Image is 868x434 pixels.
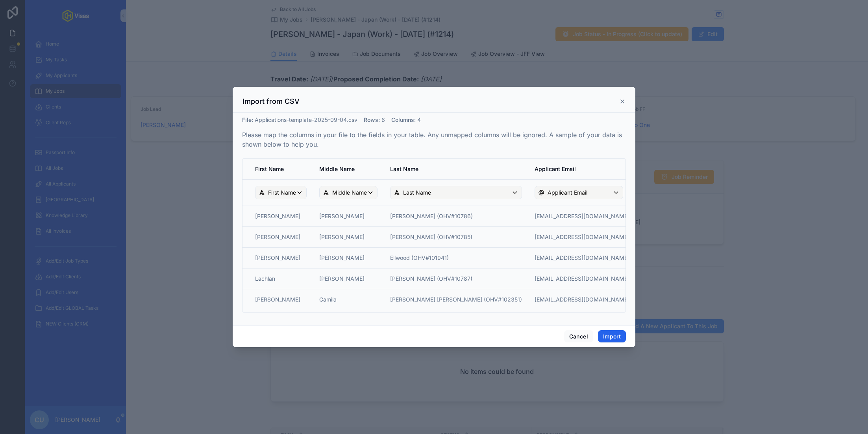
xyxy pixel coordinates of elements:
td: [EMAIL_ADDRESS][DOMAIN_NAME] [528,268,636,289]
td: [PERSON_NAME] [242,247,313,268]
td: Lachlan [242,268,313,289]
button: Middle Name [319,186,378,199]
span: 4 [417,116,421,123]
td: [PERSON_NAME] [242,206,313,226]
td: [PERSON_NAME] [PERSON_NAME] (OHV#102351) [384,289,528,313]
p: Please map the columns in your file to the fields in your table. Any unmapped columns will be ign... [242,130,626,149]
span: First Name [268,189,296,197]
th: Last Name [384,159,528,180]
span: Last Name [403,189,431,197]
td: [EMAIL_ADDRESS][DOMAIN_NAME] [528,226,636,247]
td: [PERSON_NAME] (OHV#10785) [384,226,528,247]
span: Middle Name [332,189,367,197]
span: Columns : [391,116,416,123]
span: 6 [381,116,385,123]
td: [PERSON_NAME] [242,289,313,313]
td: Ellwood (OHV#101941) [384,247,528,268]
th: Applicant Email [528,159,636,180]
td: [PERSON_NAME] (OHV#10787) [384,268,528,289]
button: First Name [255,186,307,199]
td: [PERSON_NAME] [313,247,384,268]
th: First Name [242,159,313,180]
td: [PERSON_NAME] [313,206,384,226]
span: Applicant Email [548,189,587,197]
div: scrollable content [242,159,626,312]
td: [PERSON_NAME] [313,226,384,247]
span: Applications-template-2025-09-04.csv [255,116,357,123]
td: [PERSON_NAME] [313,268,384,289]
td: [EMAIL_ADDRESS][DOMAIN_NAME] [528,289,636,313]
td: [PERSON_NAME] [242,226,313,247]
td: [PERSON_NAME] (OHV#10786) [384,206,528,226]
button: Applicant Email [535,186,623,199]
button: Cancel [564,330,593,343]
td: [EMAIL_ADDRESS][DOMAIN_NAME] [528,206,636,226]
span: Rows : [364,116,380,123]
h3: Import from CSV [242,97,300,106]
button: Last Name [390,186,522,199]
td: [EMAIL_ADDRESS][DOMAIN_NAME] [528,247,636,268]
span: File : [242,116,253,123]
button: Import [598,330,626,343]
td: Camila [313,289,384,313]
th: Middle Name [313,159,384,180]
